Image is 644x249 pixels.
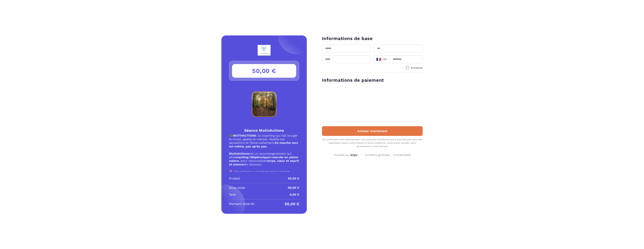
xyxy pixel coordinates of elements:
[229,152,249,155] strong: MotivActions
[322,138,423,148] div: En confirmant votre abonnement, vous autorisez EquilibrActions à vous facturer pour des paiements...
[334,153,358,157] a: Propulsé par
[229,152,299,166] p: est un accompagnement qui allie et , pour reconnecter en douceur.
[229,155,298,163] strong: marche en pleine nature
[229,134,299,148] p: 🌿 : le coaching qui fait bouger le corps, apaise le mental, réveille les sensations et l’émerveil...
[229,176,240,181] p: Produit
[388,56,388,62] input: Search for option
[229,170,299,181] p: 🎯 Une séance = un espace pour respirer, réfléchir, libérer les tensions et faire un pas de plus v...
[321,85,423,118] iframe: Cadre de saisie sécurisé pour le paiement
[365,153,390,156] span: Conditions générales
[229,159,299,166] strong: corps, cœur et esprit et avancer
[285,202,299,206] p: 50,00 €
[393,153,411,156] span: Confidentialité
[233,134,256,137] strong: MOTIVACTIONS
[229,128,299,133] h4: Séance MotivActions
[288,176,299,181] p: 50,00 €
[322,126,423,136] button: Acheter maintenant
[334,153,358,157] div: Propulsé par
[229,85,299,123] img: Product Image
[288,186,299,190] p: 50,00 €
[393,153,411,157] a: Confidentialité
[376,57,381,62] span: 🇫🇷
[322,35,423,41] h3: Informations de base
[322,77,423,83] h3: Informations de paiement
[411,67,423,69] span: Entreprise
[249,45,280,56] img: logo
[374,55,389,63] div: Search for option
[229,141,298,148] strong: En marche vers toi-même, pas après pas.
[235,155,269,159] strong: coaching téléphonique
[290,192,299,197] p: 0,00 €
[365,153,392,157] a: Conditions générales
[232,64,296,78] h3: 50,00 €
[376,57,387,62] span: +33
